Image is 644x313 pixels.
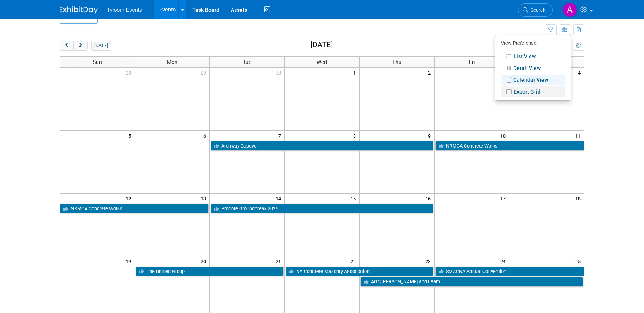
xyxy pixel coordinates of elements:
[425,256,434,266] span: 23
[574,256,584,266] span: 25
[576,43,581,48] i: Personalize Calendar
[435,267,584,276] a: SMACNA Annual Convention
[360,277,583,287] a: AGC [PERSON_NAME] and Learn
[573,41,584,51] button: myCustomButton
[425,194,434,203] span: 16
[518,3,553,17] a: Search
[275,68,284,77] span: 30
[469,59,475,65] span: Fri
[60,41,74,51] button: prev
[203,131,209,140] span: 6
[500,256,509,266] span: 24
[125,68,135,77] span: 28
[501,63,565,73] a: Detail View
[501,38,565,50] div: View Preference:
[278,131,284,140] span: 7
[501,51,565,62] a: List View
[352,68,359,77] span: 1
[91,41,111,51] button: [DATE]
[577,68,584,77] span: 4
[200,256,209,266] span: 20
[427,131,434,140] span: 9
[93,59,102,65] span: Sun
[286,267,433,276] a: NY Concrete Masonry Association
[350,194,359,203] span: 15
[574,194,584,203] span: 18
[167,59,178,65] span: Mon
[125,256,135,266] span: 19
[125,194,135,203] span: 12
[211,204,433,214] a: Procore Groundbreak 2025
[563,3,577,17] img: Angie Nichols
[501,75,565,85] a: Calendar View
[73,41,87,51] button: next
[107,7,142,13] span: Tyfoom Events
[392,59,401,65] span: Thu
[427,68,434,77] span: 2
[350,256,359,266] span: 22
[311,41,333,49] h2: [DATE]
[528,7,546,13] span: Search
[128,131,135,140] span: 5
[136,267,284,276] a: The Unified Group
[435,141,584,151] a: NRMCA Concrete Works
[275,256,284,266] span: 21
[500,194,509,203] span: 17
[317,59,327,65] span: Wed
[200,68,209,77] span: 29
[211,141,433,151] a: Archway Captive
[243,59,251,65] span: Tue
[200,194,209,203] span: 13
[275,194,284,203] span: 14
[352,131,359,140] span: 8
[501,86,565,97] a: Expert Grid
[500,131,509,140] span: 10
[60,204,209,214] a: NRMCA Concrete Works
[574,131,584,140] span: 11
[60,6,98,14] img: ExhibitDay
